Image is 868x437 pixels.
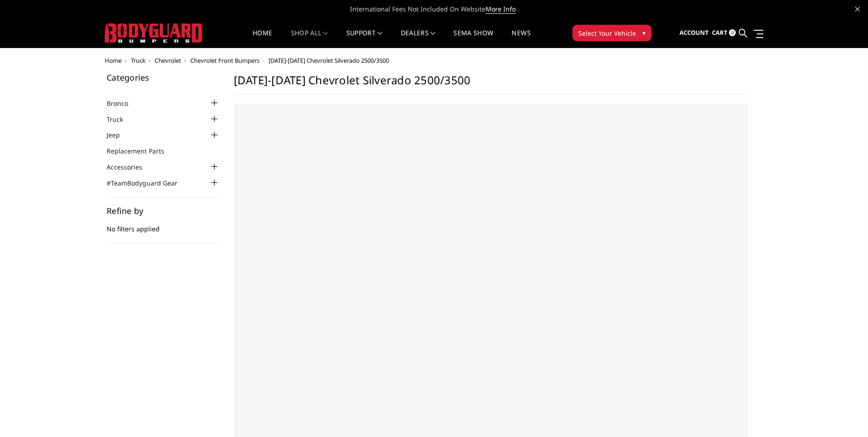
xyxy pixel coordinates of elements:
[401,30,436,48] a: Dealers
[712,28,728,37] span: Cart
[107,207,220,215] h5: Refine by
[712,21,736,45] a: Cart 0
[679,21,709,45] a: Account
[253,30,272,48] a: Home
[107,178,189,188] a: #TeamBodyguard Gear
[578,28,636,38] span: Select Your Vehicle
[107,146,176,156] a: Replacement Parts
[155,56,181,65] a: Chevrolet
[512,30,530,48] a: News
[131,56,146,65] a: Truck
[105,56,122,65] a: Home
[105,23,203,43] img: BODYGUARD BUMPERS
[291,30,328,48] a: shop all
[679,28,709,37] span: Account
[572,25,652,41] button: Select Your Vehicle
[485,5,516,14] a: More Info
[107,73,220,82] h5: Categories
[107,130,131,140] a: Jeep
[107,115,135,124] a: Truck
[107,162,154,172] a: Accessories
[107,98,140,108] a: Bronco
[190,56,259,65] a: Chevrolet Front Bumpers
[269,56,389,65] span: [DATE]-[DATE] Chevrolet Silverado 2500/3500
[346,30,383,48] a: Support
[234,73,748,94] h1: [DATE]-[DATE] Chevrolet Silverado 2500/3500
[642,28,646,38] span: ▾
[453,30,493,48] a: SEMA Show
[729,29,736,36] span: 0
[107,207,220,243] div: No filters applied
